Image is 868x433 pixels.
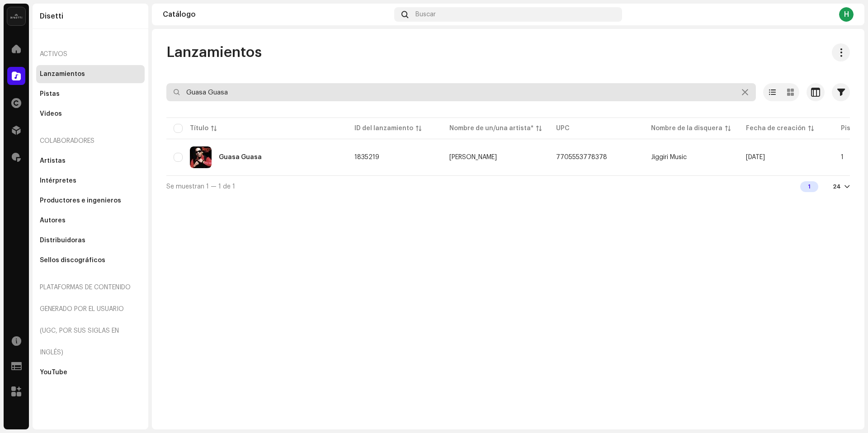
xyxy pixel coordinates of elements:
div: 1 [800,181,818,192]
div: YouTube [40,369,67,376]
div: [PERSON_NAME] [449,154,497,160]
img: 02a7c2d3-3c89-4098-b12f-2ff2945c95ee [7,7,25,25]
div: H [839,7,854,22]
div: Catálogo [163,11,391,18]
div: Sellos discográficos [40,257,105,264]
div: Autores [40,217,66,224]
re-m-nav-item: Lanzamientos [36,65,145,83]
re-m-nav-item: Sellos discográficos [36,251,145,269]
span: Tego Calderón [449,154,542,160]
re-m-nav-item: Videos [36,105,145,123]
div: Fecha de creación [746,124,806,133]
span: 1835219 [354,154,379,160]
div: Videos [40,110,62,118]
re-m-nav-item: Distribuidoras [36,231,145,249]
img: 5e751670-ddb8-4a7b-9e20-13b7944c4497 [190,146,212,168]
div: Nombre de un/una artista* [449,124,533,133]
span: Se muestran 1 — 1 de 1 [166,184,235,190]
div: Artistas [40,157,66,165]
span: Jiggiri Music [651,154,687,160]
div: Lanzamientos [40,71,85,78]
span: Buscar [415,11,436,18]
re-m-nav-item: YouTube [36,363,145,381]
div: Intérpretes [40,177,76,184]
div: ID del lanzamiento [354,124,413,133]
span: Lanzamientos [166,43,262,61]
div: Nombre de la disquera [651,124,722,133]
div: Distribuidoras [40,237,85,244]
div: Pistas [40,90,60,98]
re-a-nav-header: Plataformas de contenido generado por el usuario (UGC, por sus siglas en inglés) [36,277,145,363]
div: 24 [833,183,841,190]
span: 7705553778378 [556,154,607,160]
re-m-nav-item: Autores [36,212,145,230]
re-m-nav-item: Intérpretes [36,172,145,190]
div: Título [190,124,208,133]
div: Productores e ingenieros [40,197,121,204]
span: 27 jul 2023 [746,154,765,160]
re-m-nav-item: Artistas [36,152,145,170]
re-m-nav-item: Pistas [36,85,145,103]
re-m-nav-item: Productores e ingenieros [36,192,145,210]
input: Buscar [166,83,756,101]
div: Guasa Guasa [219,154,262,160]
re-a-nav-header: Colaboradores [36,130,145,152]
re-a-nav-header: Activos [36,43,145,65]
